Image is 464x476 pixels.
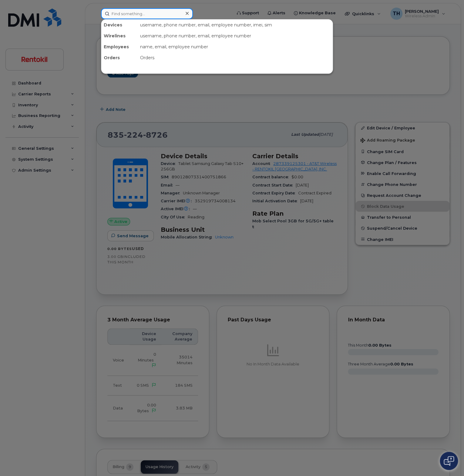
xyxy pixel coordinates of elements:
div: Wirelines [101,30,138,41]
div: Employees [101,41,138,52]
div: username, phone number, email, employee number, imei, sim [138,19,333,30]
div: Orders [101,52,138,63]
div: username, phone number, email, employee number [138,30,333,41]
img: Open chat [444,456,454,466]
div: name, email, employee number [138,41,333,52]
input: Find something... [101,8,193,19]
div: Devices [101,19,138,30]
div: Orders [138,52,333,63]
